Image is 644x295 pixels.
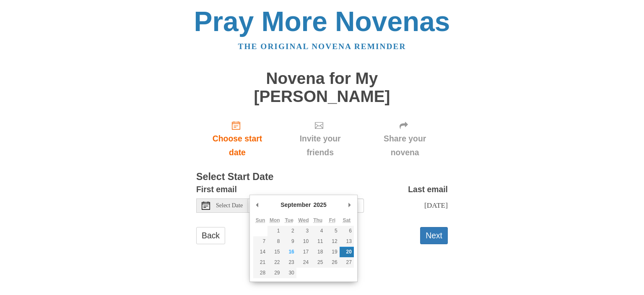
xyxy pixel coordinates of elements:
[238,42,406,51] a: The original novena reminder
[296,247,311,257] button: 17
[205,132,270,159] span: Choose start date
[424,201,448,209] span: [DATE]
[194,6,450,37] a: Pray More Novenas
[253,198,262,211] button: Previous Month
[311,236,325,247] button: 11
[267,257,282,268] button: 22
[285,217,293,223] abbr: Tuesday
[325,247,339,257] button: 19
[343,217,351,223] abbr: Saturday
[267,236,282,247] button: 8
[325,236,339,247] button: 12
[282,257,296,268] button: 23
[325,226,339,236] button: 5
[296,226,311,236] button: 3
[196,114,278,164] a: Choose start date
[279,198,312,211] div: September
[196,227,225,244] a: Back
[282,226,296,236] button: 2
[408,183,448,196] label: Last email
[345,198,354,211] button: Next Month
[253,257,267,268] button: 21
[216,203,243,209] span: Select Date
[270,217,280,223] abbr: Monday
[296,257,311,268] button: 24
[325,257,339,268] button: 26
[340,236,354,247] button: 13
[282,236,296,247] button: 9
[340,247,354,257] button: 20
[267,268,282,278] button: 29
[253,268,267,278] button: 28
[311,247,325,257] button: 18
[282,268,296,278] button: 30
[311,226,325,236] button: 4
[253,247,267,257] button: 14
[298,217,309,223] abbr: Wednesday
[196,183,237,196] label: First email
[282,247,296,257] button: 16
[267,247,282,257] button: 15
[329,217,335,223] abbr: Friday
[362,114,448,164] div: Click "Next" to confirm your start date first.
[248,198,364,213] input: Use the arrow keys to pick a date
[256,217,265,223] abbr: Sunday
[296,236,311,247] button: 10
[420,227,448,244] button: Next
[278,114,362,164] div: Click "Next" to confirm your start date first.
[313,217,322,223] abbr: Thursday
[340,226,354,236] button: 6
[196,70,448,105] h1: Novena for My [PERSON_NAME]
[340,257,354,268] button: 27
[196,172,448,183] h3: Select Start Date
[311,257,325,268] button: 25
[267,226,282,236] button: 1
[312,198,328,211] div: 2025
[370,132,439,159] span: Share your novena
[253,236,267,247] button: 7
[287,132,353,159] span: Invite your friends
